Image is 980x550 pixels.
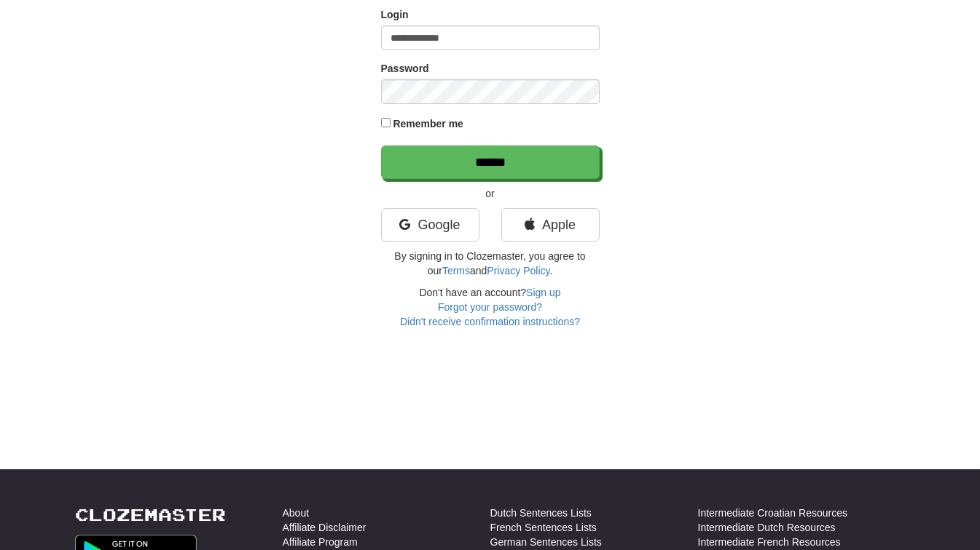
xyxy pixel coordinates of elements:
a: Dutch Sentences Lists [490,506,592,520]
a: Google [381,208,479,242]
label: Login [381,7,409,22]
div: Don't have an account? [381,285,600,329]
a: Apple [501,208,600,242]
a: Privacy Policy [487,265,549,276]
a: Intermediate Dutch Resources [698,520,836,535]
label: Password [381,61,429,76]
a: Intermediate Croatian Resources [698,506,847,520]
a: Didn't receive confirmation instructions? [400,316,580,327]
a: Affiliate Disclaimer [283,520,366,535]
a: Sign up [526,287,560,298]
a: About [283,506,310,520]
p: By signing in to Clozemaster, you agree to our and . [381,249,600,278]
a: Intermediate French Resources [698,535,841,549]
a: Affiliate Program [283,535,358,549]
a: German Sentences Lists [490,535,602,549]
a: Terms [442,265,470,276]
a: French Sentences Lists [490,520,597,535]
a: Clozemaster [75,506,226,524]
a: Forgot your password? [438,301,542,313]
p: or [381,186,600,201]
label: Remember me [393,116,463,131]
